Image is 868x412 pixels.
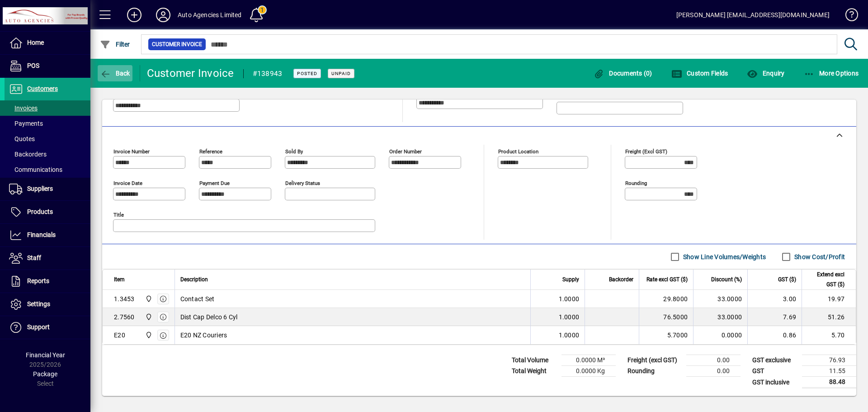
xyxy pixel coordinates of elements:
[389,148,422,155] mat-label: Order number
[100,70,130,77] span: Back
[27,85,58,92] span: Customers
[559,294,580,303] span: 1.0000
[120,7,149,23] button: Add
[559,331,580,340] span: 1.0000
[5,247,90,270] a: Staff
[5,293,90,316] a: Settings
[5,162,90,177] a: Communications
[27,300,50,308] span: Settings
[143,330,153,340] span: Rangiora
[748,366,802,377] td: GST
[98,36,132,52] button: Filter
[113,148,150,155] mat-label: Invoice number
[778,275,796,284] span: GST ($)
[199,180,230,186] mat-label: Payment due
[253,66,283,81] div: #138943
[285,180,320,186] mat-label: Delivery status
[681,252,766,261] label: Show Line Volumes/Weights
[807,270,844,289] span: Extend excl GST ($)
[793,252,845,261] label: Show Cost/Profit
[686,355,741,366] td: 0.00
[149,7,178,23] button: Profile
[143,294,153,304] span: Rangiora
[152,40,202,49] span: Customer Invoice
[9,104,38,112] span: Invoices
[27,254,41,261] span: Staff
[625,180,647,186] mat-label: Rounding
[27,277,49,284] span: Reports
[9,120,43,127] span: Payments
[645,331,688,340] div: 5.7000
[645,313,688,322] div: 76.5000
[802,366,856,377] td: 11.55
[331,71,351,76] span: Unpaid
[711,275,742,284] span: Discount (%)
[27,39,44,46] span: Home
[498,148,538,155] mat-label: Product location
[5,131,90,147] a: Quotes
[802,377,856,388] td: 88.48
[747,70,784,77] span: Enquiry
[686,366,741,377] td: 0.00
[745,65,787,81] button: Enquiry
[27,323,50,331] span: Support
[669,65,731,81] button: Custom Fields
[561,366,616,377] td: 0.0000 Kg
[804,70,859,77] span: More Options
[5,224,90,246] a: Financials
[561,355,616,366] td: 0.0000 M³
[33,370,57,378] span: Package
[178,8,242,22] div: Auto Agencies Limited
[114,331,125,340] div: E20
[100,41,130,48] span: Filter
[5,147,90,162] a: Backorders
[693,326,747,344] td: 0.0000
[693,290,747,308] td: 33.0000
[5,201,90,223] a: Products
[297,71,317,76] span: Posted
[747,326,802,344] td: 0.86
[591,65,655,81] button: Documents (0)
[5,178,90,200] a: Suppliers
[646,275,688,284] span: Rate excl GST ($)
[114,294,135,303] div: 1.3453
[26,351,65,359] span: Financial Year
[802,326,856,344] td: 5.70
[623,366,686,377] td: Rounding
[562,275,579,284] span: Supply
[748,377,802,388] td: GST inclusive
[693,308,747,326] td: 33.0000
[747,308,802,326] td: 7.69
[285,148,303,155] mat-label: Sold by
[27,208,53,215] span: Products
[5,100,90,116] a: Invoices
[27,231,56,238] span: Financials
[180,331,227,340] span: E20 NZ Couriers
[113,180,142,186] mat-label: Invoice date
[98,65,132,81] button: Back
[676,8,830,22] div: [PERSON_NAME] [EMAIL_ADDRESS][DOMAIN_NAME]
[90,65,140,81] app-page-header-button: Back
[623,355,686,366] td: Freight (excl GST)
[594,70,652,77] span: Documents (0)
[180,275,208,284] span: Description
[114,275,125,284] span: Item
[609,275,633,284] span: Backorder
[507,366,561,377] td: Total Weight
[5,55,90,77] a: POS
[5,270,90,293] a: Reports
[802,355,856,366] td: 76.93
[559,313,580,322] span: 1.0000
[748,355,802,366] td: GST exclusive
[113,212,124,218] mat-label: Title
[180,313,238,322] span: Dist Cap Delco 6 Cyl
[143,312,153,322] span: Rangiora
[802,65,861,81] button: More Options
[5,32,90,54] a: Home
[147,66,234,81] div: Customer Invoice
[27,185,53,192] span: Suppliers
[625,148,667,155] mat-label: Freight (excl GST)
[5,116,90,131] a: Payments
[507,355,561,366] td: Total Volume
[802,290,856,308] td: 19.97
